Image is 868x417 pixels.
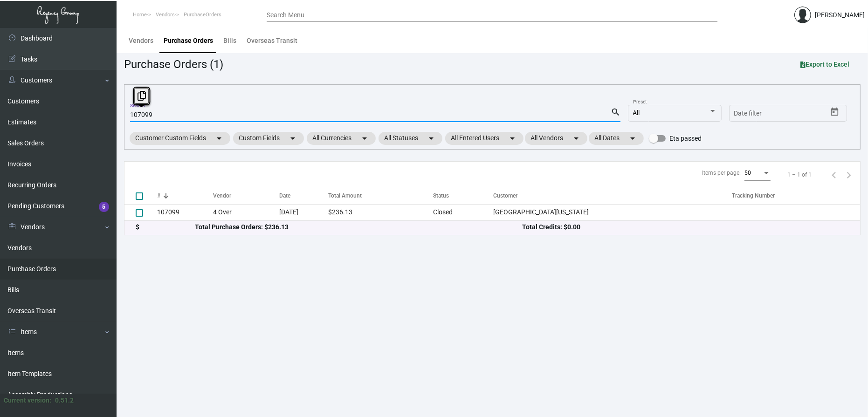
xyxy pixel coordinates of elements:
div: Total Amount [328,191,433,200]
mat-chip: All Statuses [379,132,442,145]
mat-chip: Customer Custom Fields [130,132,230,145]
div: Tracking Number [732,191,775,200]
span: Home [133,12,147,18]
mat-chip: All Dates [589,132,644,145]
button: Next page [841,167,856,182]
div: Overseas Transit [247,36,297,46]
span: Vendors [156,12,175,18]
mat-chip: Custom Fields [233,132,304,145]
mat-select: Items per page: [744,170,771,177]
div: Bills [223,36,236,46]
mat-icon: arrow_drop_down [359,133,370,144]
td: Closed [433,204,494,220]
div: # [157,191,213,200]
mat-icon: arrow_drop_down [571,133,582,144]
div: Total Credits: $0.00 [522,222,849,232]
button: Previous page [827,167,841,182]
i: Copy [138,91,146,101]
mat-icon: arrow_drop_down [214,133,225,144]
div: Customer [493,191,517,200]
div: Total Amount [328,191,362,200]
div: # [157,191,160,200]
mat-chip: All Vendors [525,132,587,145]
div: Items per page: [702,169,741,177]
div: Status [433,191,449,200]
button: Open calendar [827,105,842,120]
input: Start date [734,110,763,117]
div: Vendor [213,191,231,200]
td: [GEOGRAPHIC_DATA][US_STATE] [493,204,732,220]
mat-icon: arrow_drop_down [426,133,437,144]
span: All [633,109,640,116]
mat-icon: arrow_drop_down [627,133,638,144]
div: Status [433,191,494,200]
div: 0.51.2 [55,396,74,405]
div: Purchase Orders [164,36,213,46]
span: PurchaseOrders [184,12,221,18]
td: 107099 [157,204,213,220]
mat-icon: search [611,107,620,118]
mat-icon: arrow_drop_down [287,133,298,144]
mat-chip: All Entered Users [445,132,524,145]
td: $236.13 [328,204,433,220]
div: Customer [493,191,732,200]
div: Current version: [4,396,51,405]
td: [DATE] [279,204,328,220]
span: Export to Excel [800,61,849,68]
div: Purchase Orders (1) [124,56,223,73]
mat-chip: All Currencies [307,132,376,145]
td: 4 Over [213,204,279,220]
div: Vendor [213,191,279,200]
img: admin@bootstrapmaster.com [794,7,811,23]
button: Export to Excel [793,56,857,73]
input: End date [771,110,816,117]
span: 50 [744,170,751,176]
div: Tracking Number [732,191,860,200]
div: Vendors [129,36,153,46]
div: Total Purchase Orders: $236.13 [195,222,522,232]
span: Eta passed [669,133,702,144]
div: 1 – 1 of 1 [787,171,812,179]
mat-icon: arrow_drop_down [507,133,518,144]
div: Date [279,191,290,200]
div: [PERSON_NAME] [815,10,865,20]
div: $ [136,222,195,232]
div: Date [279,191,328,200]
